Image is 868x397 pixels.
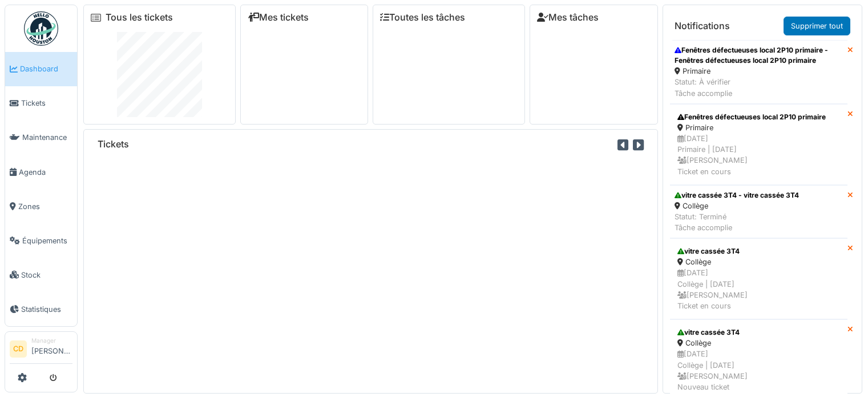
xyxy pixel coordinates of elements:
div: vitre cassée 3T4 [677,246,840,256]
h6: Tickets [98,139,129,150]
div: [DATE] Primaire | [DATE] [PERSON_NAME] Ticket en cours [677,133,840,177]
div: Statut: À vérifier Tâche accomplie [675,77,843,98]
li: CD [10,340,27,358]
a: Statistiques [5,292,77,326]
a: Fenêtres défectueuses local 2P10 primaire - Fenêtres défectueuses local 2P10 primaire Primaire St... [670,40,847,104]
div: Primaire [675,66,843,77]
a: vitre cassée 3T4 - vitre cassée 3T4 Collège Statut: TerminéTâche accomplie [670,185,847,239]
div: Collège [675,200,799,211]
span: Zones [18,201,72,212]
span: Stock [21,270,72,280]
span: Dashboard [20,63,72,74]
a: Tous les tickets [106,12,173,23]
div: Collège [677,256,840,267]
a: vitre cassée 3T4 Collège [DATE]Collège | [DATE] [PERSON_NAME]Ticket en cours [670,238,847,319]
a: Zones [5,189,77,223]
div: vitre cassée 3T4 [677,327,840,338]
a: Maintenance [5,121,77,155]
div: [DATE] Collège | [DATE] [PERSON_NAME] Ticket en cours [677,267,840,311]
a: Stock [5,258,77,292]
div: vitre cassée 3T4 - vitre cassée 3T4 [675,190,799,200]
span: Agenda [19,167,72,178]
span: Maintenance [22,132,72,143]
img: Badge_color-CXgf-gQk.svg [24,11,58,46]
a: Mes tâches [537,12,599,23]
div: Fenêtres défectueuses local 2P10 primaire - Fenêtres défectueuses local 2P10 primaire [675,45,843,66]
a: CD Manager[PERSON_NAME] [10,336,72,364]
a: Tickets [5,86,77,121]
a: Dashboard [5,52,77,86]
div: [DATE] Collège | [DATE] [PERSON_NAME] Nouveau ticket [677,348,840,392]
a: Supprimer tout [784,17,850,35]
a: Agenda [5,155,77,189]
a: Équipements [5,223,77,258]
div: Manager [31,336,72,345]
div: Primaire [677,122,840,133]
h6: Notifications [675,21,730,31]
li: [PERSON_NAME] [31,336,72,361]
div: Statut: Terminé Tâche accomplie [675,211,799,233]
span: Tickets [21,98,72,109]
span: Statistiques [21,304,72,315]
div: Collège [677,338,840,348]
a: Mes tickets [248,12,309,23]
span: Équipements [22,235,72,246]
div: Fenêtres défectueuses local 2P10 primaire [677,112,840,122]
a: Toutes les tâches [380,12,465,23]
a: Fenêtres défectueuses local 2P10 primaire Primaire [DATE]Primaire | [DATE] [PERSON_NAME]Ticket en... [670,104,847,185]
